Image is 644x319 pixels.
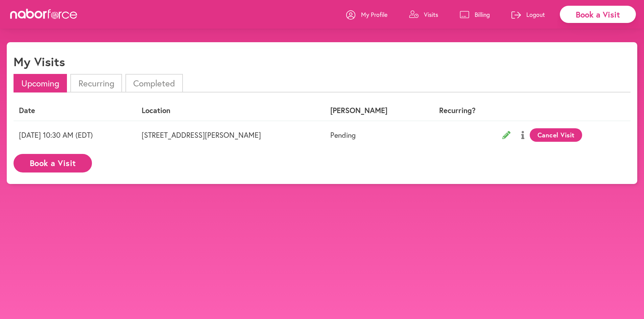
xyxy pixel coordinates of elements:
[409,4,438,25] a: Visits
[511,4,545,25] a: Logout
[346,4,387,25] a: My Profile
[325,121,423,149] td: Pending
[423,101,492,121] th: Recurring?
[560,6,636,23] div: Book a Visit
[14,154,92,172] button: Book a Visit
[325,101,423,121] th: [PERSON_NAME]
[136,101,325,121] th: Location
[361,10,387,19] p: My Profile
[475,10,490,19] p: Billing
[530,128,582,142] button: Cancel Visit
[14,121,136,149] td: [DATE] 10:30 AM (EDT)
[14,101,136,121] th: Date
[125,74,183,92] li: Completed
[526,10,545,19] p: Logout
[14,159,92,165] a: Book a Visit
[14,54,65,69] h1: My Visits
[70,74,122,92] li: Recurring
[424,10,438,19] p: Visits
[136,121,325,149] td: [STREET_ADDRESS][PERSON_NAME]
[14,74,67,92] li: Upcoming
[460,4,490,25] a: Billing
